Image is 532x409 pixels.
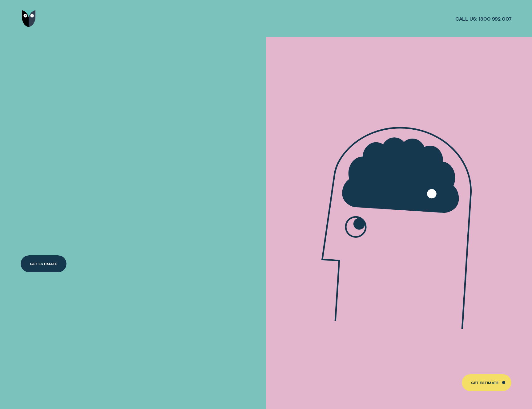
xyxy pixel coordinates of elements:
[478,15,511,22] span: 1300 992 007
[455,15,477,22] span: Call us:
[462,374,511,391] a: Get Estimate
[21,255,66,272] a: Get Estimate
[22,10,36,27] img: Wisr
[455,15,512,22] a: Call us:1300 992 007
[21,132,182,210] h4: A LOAN THAT PUTS YOU IN CONTROL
